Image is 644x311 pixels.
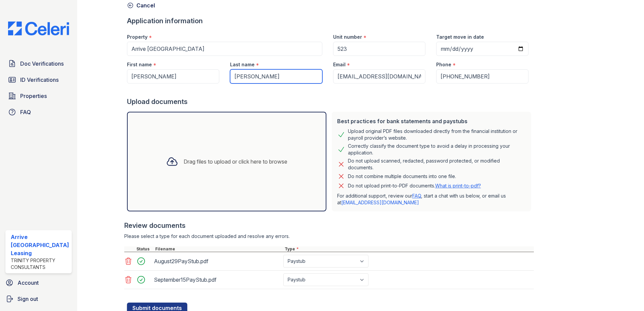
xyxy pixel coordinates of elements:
[3,276,74,289] a: Account
[5,105,72,119] a: FAQ
[333,61,346,68] label: Email
[11,257,69,271] div: Trinity Property Consultants
[435,183,481,188] a: What is print-to-pdf?
[337,117,526,125] div: Best practices for bank statements and paystubs
[412,193,421,199] a: FAQ
[127,1,155,9] a: Cancel
[127,61,152,68] label: First name
[154,256,281,267] div: August29PayStub.pdf
[127,16,534,26] div: Application information
[5,73,72,87] a: ID Verifications
[337,193,526,206] p: For additional support, review our , start a chat with us below, or email us at
[230,61,255,68] label: Last name
[11,233,69,257] div: Arrive [GEOGRAPHIC_DATA] Leasing
[5,57,72,70] a: Doc Verifications
[283,246,534,252] div: Type
[5,89,72,103] a: Properties
[184,158,287,166] div: Drag files to upload or click here to browse
[333,34,362,40] label: Unit number
[18,295,38,303] span: Sign out
[20,108,31,116] span: FAQ
[348,143,526,156] div: Correctly classify the document type to avoid a delay in processing your application.
[20,76,59,84] span: ID Verifications
[3,292,74,306] a: Sign out
[436,34,484,40] label: Target move in date
[18,279,39,287] span: Account
[436,61,451,68] label: Phone
[124,221,534,230] div: Review documents
[3,22,74,35] img: CE_Logo_Blue-a8612792a0a2168367f1c8372b55b34899dd931a85d93a1a3d3e32e68fde9ad4.png
[154,274,281,285] div: September15PayStub.pdf
[348,182,481,189] p: Do not upload print-to-PDF documents.
[127,97,534,106] div: Upload documents
[20,60,64,68] span: Doc Verifications
[20,92,47,100] span: Properties
[348,128,526,141] div: Upload original PDF files downloaded directly from the financial institution or payroll provider’...
[348,158,526,171] div: Do not upload scanned, redacted, password protected, or modified documents.
[135,246,154,252] div: Status
[154,246,283,252] div: Filename
[127,34,148,40] label: Property
[348,172,456,180] div: Do not combine multiple documents into one file.
[341,200,419,205] a: [EMAIL_ADDRESS][DOMAIN_NAME]
[124,233,534,240] div: Please select a type for each document uploaded and resolve any errors.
